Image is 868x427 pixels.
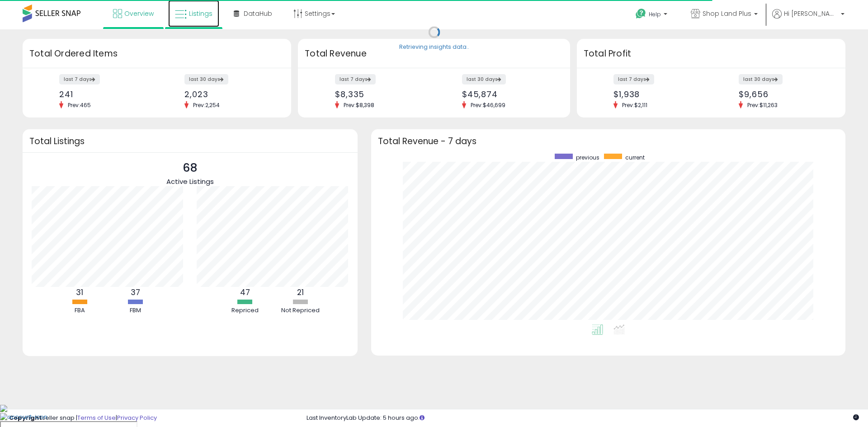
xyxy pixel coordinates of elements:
div: $8,335 [335,89,427,99]
b: 47 [240,287,250,298]
span: Shop Land Plus [703,9,751,18]
label: last 7 days [335,74,376,84]
label: last 7 days [613,74,654,84]
h3: Total Revenue [305,47,563,60]
div: $45,874 [462,89,554,99]
b: 21 [297,287,304,298]
div: 241 [59,89,150,99]
span: Active Listings [166,177,214,186]
p: 68 [166,160,214,177]
div: Not Repriced [274,306,328,315]
label: last 7 days [59,74,100,84]
span: Prev: $8,398 [339,101,379,109]
span: Prev: 465 [63,101,95,109]
div: Retrieving insights data.. [399,43,469,52]
b: 37 [131,287,140,298]
div: Repriced [218,306,272,315]
span: Overview [124,9,154,18]
span: Prev: $11,263 [743,101,782,109]
div: FBM [108,306,162,315]
span: previous [576,154,599,161]
h3: Total Profit [584,47,839,60]
b: 31 [76,287,83,298]
div: 2,023 [184,89,275,99]
div: $9,656 [739,89,830,99]
span: Hi [PERSON_NAME] [784,9,838,18]
h3: Total Listings [29,138,351,145]
span: Prev: $46,699 [466,101,510,109]
span: Prev: $2,111 [618,101,652,109]
i: Get Help [635,8,646,19]
span: current [625,154,645,161]
div: FBA [52,306,107,315]
a: Help [628,1,676,29]
a: Hi [PERSON_NAME] [772,9,844,29]
h3: Total Ordered Items [29,47,284,60]
label: last 30 days [739,74,783,84]
span: Help [649,10,661,18]
label: last 30 days [184,74,228,84]
h3: Total Revenue - 7 days [378,138,839,145]
span: Prev: 2,254 [189,101,224,109]
label: last 30 days [462,74,506,84]
div: $1,938 [613,89,704,99]
span: DataHub [244,9,272,18]
span: Listings [189,9,212,18]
